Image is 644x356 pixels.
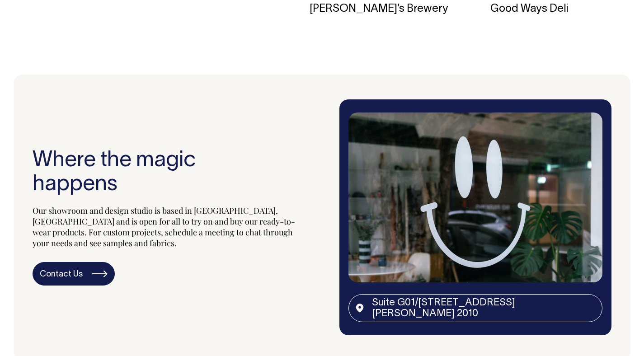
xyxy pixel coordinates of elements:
h3: Where the magic happens [33,149,297,197]
a: Suite G01/[STREET_ADDRESS][PERSON_NAME] 2010 [348,294,602,322]
p: Our showroom and design studio is based in [GEOGRAPHIC_DATA], [GEOGRAPHIC_DATA] and is open for a... [33,205,297,248]
a: Contact Us [33,262,115,286]
img: The front window of the Worktones showroom with the decal of the brand's smile icon in focus. [348,112,602,282]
